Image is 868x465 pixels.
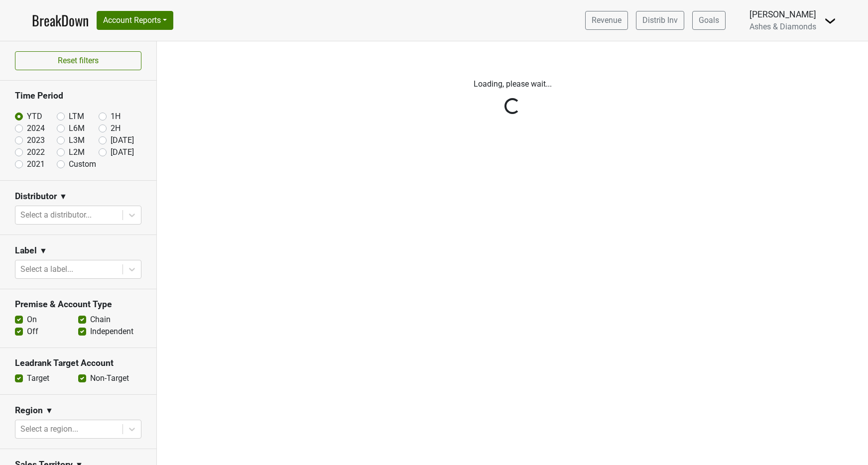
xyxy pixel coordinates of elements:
[749,8,816,21] div: [PERSON_NAME]
[636,11,684,30] a: Distrib Inv
[97,11,173,30] button: Account Reports
[749,22,816,31] span: Ashes & Diamonds
[585,11,628,30] a: Revenue
[692,11,726,30] a: Goals
[824,15,836,27] img: Dropdown Menu
[236,78,789,90] p: Loading, please wait...
[32,10,89,31] a: BreakDown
